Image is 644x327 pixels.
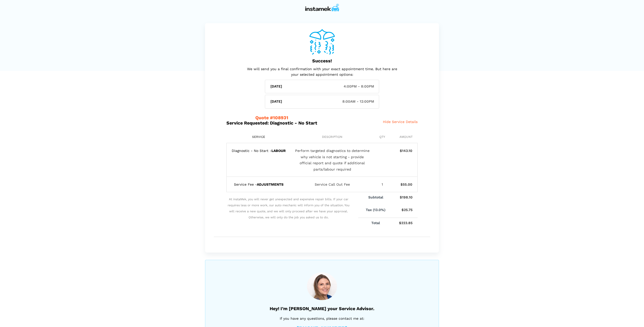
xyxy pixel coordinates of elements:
p: $198.10 [388,195,413,200]
p: Total [363,220,388,226]
b: ADJUSTMENTS [257,182,284,186]
div: 1 [379,181,386,188]
span: Quote #108931 [255,115,288,120]
p: If you have any questions, please contact me at: [218,316,426,321]
h5: Hey! I’m [PERSON_NAME] your Service Advisor. [218,306,426,311]
p: Tax (13.0%) [363,207,388,213]
span: At instaMek, you will never get unexpected and expensive repair bills. If your car requires less ... [226,192,351,231]
div: Qty [379,135,386,139]
h5: Success! [218,58,426,63]
div: Service [231,135,286,139]
p: Subtotal [363,195,388,200]
span: 8:00AM - 12:00PM [342,99,374,103]
div: Service Fee - [232,181,286,188]
h6: [DATE] [270,99,282,104]
div: Perform targeted diagnostics to determine why vehicle is not starting - provide official report a... [294,148,370,172]
span: Hide Service Details [383,120,418,124]
h6: [DATE] [270,84,282,89]
p: $25.75 [388,207,413,213]
div: Description [294,135,370,139]
p: $223.85 [388,220,413,226]
div: Amount [394,135,413,139]
div: Diagnostic - No Start - [232,148,286,172]
p: We will send you a final confirmation with your exact appointment time. But here are your selecte... [247,66,397,77]
div: $143.10 [394,148,412,172]
div: Service Call Out Fee [294,181,370,188]
b: LABOUR [271,149,286,153]
span: 4:00PM - 8:00PM [344,84,374,88]
div: $55.00 [394,181,412,188]
h5: Service Requested: Diagnostic - No Start [226,115,330,126]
